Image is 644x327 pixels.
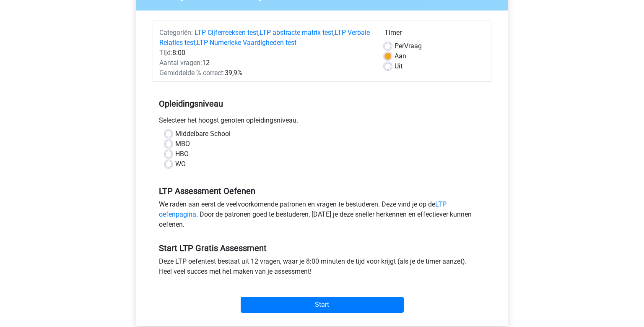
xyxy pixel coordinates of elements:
div: 12 [153,58,378,68]
div: Deze LTP oefentest bestaat uit 12 vragen, waar je 8:00 minuten de tijd voor krijgt (als je de tim... [153,256,491,280]
a: LTP Numerieke Vaardigheden test [197,39,296,47]
span: Aantal vragen: [159,59,202,67]
span: Categoriën: [159,29,193,37]
label: Aan [395,51,406,61]
div: 39,9% [153,68,378,78]
label: HBO [175,149,189,159]
div: Timer [384,28,485,41]
label: Middelbare School [175,129,231,139]
label: Uit [395,61,402,71]
h5: LTP Assessment Oefenen [159,186,485,196]
span: Per [395,42,404,50]
a: LTP Cijferreeksen test [195,29,258,37]
input: Start [241,297,404,313]
label: MBO [175,139,190,149]
span: Gemiddelde % correct: [159,69,225,77]
div: 8:00 [153,48,378,58]
label: WO [175,159,186,169]
span: Tijd: [159,49,172,57]
div: Selecteer het hoogst genoten opleidingsniveau. [153,115,491,129]
label: Vraag [395,41,422,51]
h5: Start LTP Gratis Assessment [159,243,485,253]
div: , , , [153,28,378,48]
div: We raden aan eerst de veelvoorkomende patronen en vragen te bestuderen. Deze vind je op de . Door... [153,199,491,233]
h5: Opleidingsniveau [159,95,485,112]
a: LTP abstracte matrix test [260,29,333,37]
